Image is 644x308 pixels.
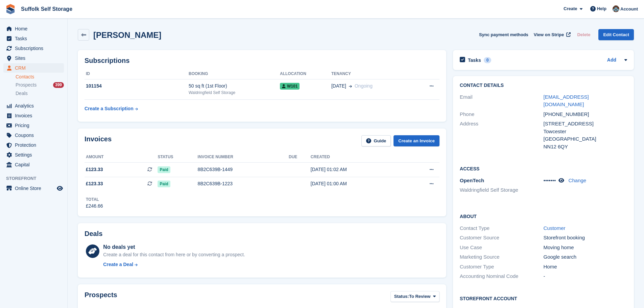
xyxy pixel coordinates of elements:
[16,90,64,97] a: Deals
[460,177,484,183] span: OpenTech
[85,57,439,65] h2: Subscriptions
[103,261,245,268] a: Create a Deal
[544,94,589,108] a: [EMAIL_ADDRESS][DOMAIN_NAME]
[544,234,627,242] div: Storefront booking
[15,101,55,111] span: Analytics
[15,131,55,140] span: Coupons
[158,152,197,163] th: Status
[544,244,627,252] div: Moving home
[460,120,543,150] div: Address
[198,180,289,187] div: 8B2C639B-1223
[86,166,103,173] span: £123.33
[3,44,64,53] a: menu
[85,69,189,79] th: ID
[331,82,346,90] span: [DATE]
[598,29,634,40] a: Edit Contact
[18,3,75,15] a: Suffolk Self Storage
[460,213,627,219] h2: About
[85,102,138,115] a: Create a Subscription
[189,82,280,90] div: 50 sq ft (1st Floor)
[85,291,117,304] h2: Prospects
[103,251,245,258] div: Create a deal for this contact from here or by converting a prospect.
[198,152,289,163] th: Invoice number
[534,31,564,38] span: View on Stripe
[409,293,430,300] span: To Review
[460,244,543,252] div: Use Case
[331,69,412,79] th: Tenancy
[394,293,409,300] span: Status:
[85,105,134,112] div: Create a Subscription
[86,180,103,187] span: £123.33
[460,295,627,302] h2: Storefront Account
[15,24,55,33] span: Home
[15,140,55,150] span: Protection
[311,180,403,187] div: [DATE] 01:00 AM
[15,121,55,130] span: Pricing
[544,135,627,143] div: [GEOGRAPHIC_DATA]
[56,184,64,192] a: Preview store
[86,203,103,210] div: £246.66
[597,5,606,12] span: Help
[460,253,543,261] div: Marketing Source
[85,152,158,163] th: Amount
[6,175,67,182] span: Storefront
[15,44,55,53] span: Subscriptions
[3,24,64,33] a: menu
[3,121,64,130] a: menu
[460,165,627,172] h2: Access
[103,243,245,251] div: No deals yet
[86,196,103,203] div: Total
[85,135,112,146] h2: Invoices
[544,128,627,136] div: Towcester
[564,5,577,12] span: Create
[15,63,55,73] span: CRM
[16,74,64,80] a: Contacts
[289,152,311,163] th: Due
[3,140,64,150] a: menu
[189,90,280,96] div: Waldringfield Self Storage
[3,63,64,73] a: menu
[15,111,55,120] span: Invoices
[15,34,55,43] span: Tasks
[460,263,543,271] div: Customer Type
[280,69,331,79] th: Allocation
[393,135,439,146] a: Create an Invoice
[460,224,543,232] div: Contact Type
[468,57,481,63] h2: Tasks
[103,261,133,268] div: Create a Deal
[390,291,439,302] button: Status: To Review
[311,166,403,173] div: [DATE] 01:02 AM
[15,184,55,193] span: Online Store
[3,53,64,63] a: menu
[16,82,37,88] span: Prospects
[484,57,492,63] div: 0
[311,152,403,163] th: Created
[158,166,170,173] span: Paid
[531,29,572,40] a: View on Stripe
[3,150,64,160] a: menu
[544,225,566,231] a: Customer
[479,29,528,40] button: Sync payment methods
[189,69,280,79] th: Booking
[15,160,55,169] span: Capital
[198,166,289,173] div: 8B2C639B-1449
[544,177,556,183] span: •••••••
[620,6,638,13] span: Account
[607,56,616,64] a: Add
[574,29,593,40] button: Delete
[569,177,587,183] a: Change
[544,143,627,151] div: NN12 6QY
[3,101,64,111] a: menu
[3,34,64,43] a: menu
[5,4,16,14] img: stora-icon-8386f47178a22dfd0bd8f6a31ec36ba5ce8667c1dd55bd0f319d3a0aa187defe.svg
[544,253,627,261] div: Google search
[3,160,64,169] a: menu
[3,184,64,193] a: menu
[158,181,170,187] span: Paid
[93,30,161,40] h2: [PERSON_NAME]
[460,93,543,109] div: Email
[15,53,55,63] span: Sites
[355,83,373,89] span: Ongoing
[53,82,64,88] div: 399
[3,111,64,120] a: menu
